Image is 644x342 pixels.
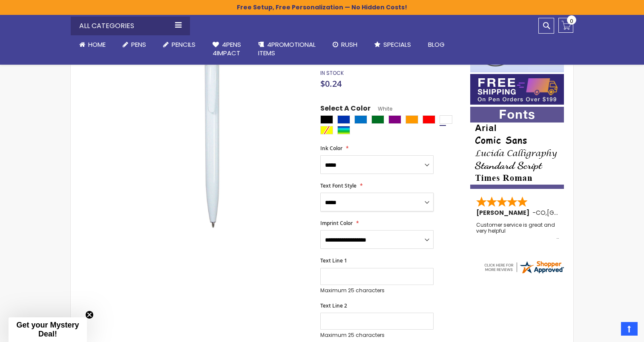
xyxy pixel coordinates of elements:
[213,40,241,57] span: 4Pens 4impact
[320,69,344,77] span: In stock
[341,40,357,49] span: Rush
[570,17,573,25] span: 0
[320,287,434,294] p: Maximum 25 characters
[88,40,106,49] span: Home
[354,115,367,124] div: Blue Light
[388,115,401,124] div: Purple
[320,219,353,227] span: Imprint Color
[337,126,350,134] div: Assorted
[428,40,445,49] span: Blog
[470,74,564,105] img: Free shipping on orders over $199
[371,105,392,112] span: White
[114,35,155,54] a: Pens
[320,332,434,339] p: Maximum 25 characters
[320,302,347,309] span: Text Line 2
[71,17,190,35] div: All Categories
[320,78,342,89] span: $0.24
[423,115,435,124] div: Red
[383,40,411,49] span: Specials
[372,59,461,66] a: Be the first to review this product
[258,40,316,57] span: 4PROMOTIONAL ITEMS
[16,321,79,338] span: Get your Mystery Deal!
[155,35,204,54] a: Pencils
[532,208,609,217] span: - ,
[320,145,342,152] span: Ink Color
[320,104,371,115] span: Select A Color
[547,208,609,217] span: [GEOGRAPHIC_DATA]
[85,311,94,319] button: Close teaser
[371,115,384,124] div: Green
[483,269,565,276] a: 4pens.com certificate URL
[621,322,638,336] a: Top
[71,35,114,54] a: Home
[131,40,146,49] span: Pens
[250,35,324,63] a: 4PROMOTIONALITEMS
[405,115,418,124] div: Orange
[320,70,344,77] div: Availability
[483,259,565,275] img: 4pens.com widget logo
[470,107,564,189] img: font-personalization-examples
[558,18,573,33] a: 0
[337,115,350,124] div: Blue
[320,257,347,264] span: Text Line 1
[114,35,309,230] img: custom-cambria-plastic-retractable-ballpoint-pen-monochromatic-body-color-white.jpg
[320,182,356,189] span: Text Font Style
[536,208,546,217] span: CO
[366,35,420,54] a: Specials
[476,222,559,240] div: Customer service is great and very helpful
[440,115,452,124] div: White
[324,35,366,54] a: Rush
[320,115,333,124] div: Black
[476,208,532,217] span: [PERSON_NAME]
[204,35,250,63] a: 4Pens4impact
[9,317,87,342] div: Get your Mystery Deal!Close teaser
[172,40,195,49] span: Pencils
[420,35,453,54] a: Blog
